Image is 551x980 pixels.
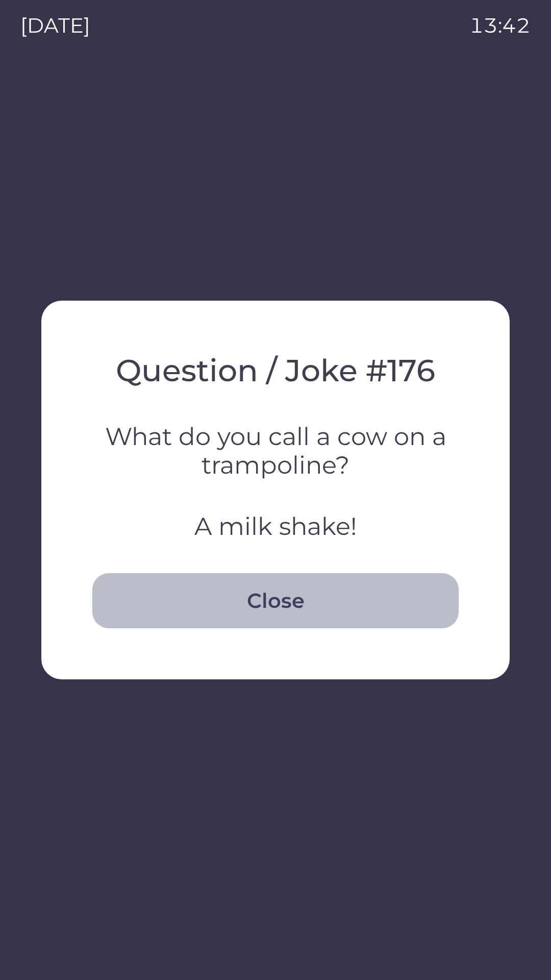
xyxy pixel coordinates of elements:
p: 13:42 [469,10,531,41]
h3: What do you call a cow on a trampoline? [92,422,459,479]
p: [DATE] [20,10,90,41]
h3: A milk shake! [92,512,459,541]
h2: Question / Joke # 176 [92,352,459,389]
button: Close [92,573,459,628]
